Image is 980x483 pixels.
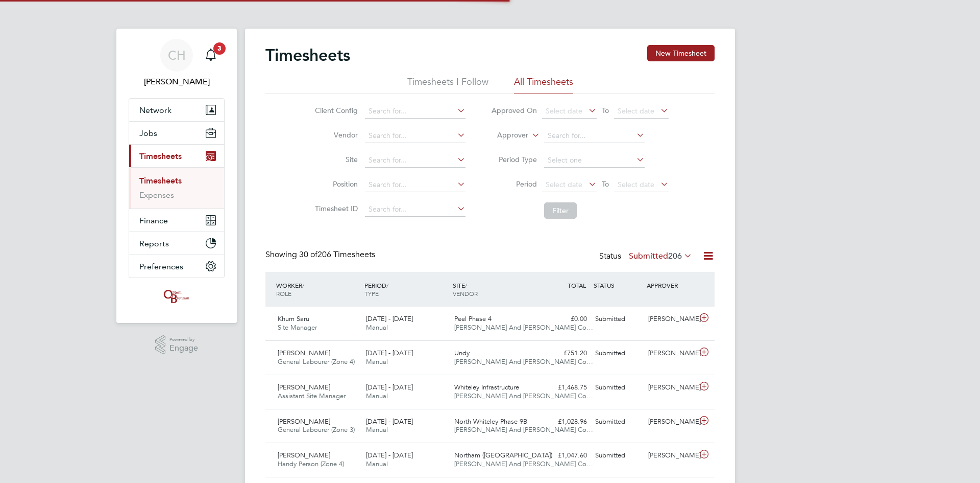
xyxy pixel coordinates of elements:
span: Peel Phase 4 [454,314,492,323]
span: General Labourer (Zone 4) [278,357,355,366]
div: Submitted [591,447,644,464]
span: Select date [618,180,654,189]
div: Timesheets [129,167,224,209]
div: £1,047.60 [538,447,591,464]
span: Jobs [139,128,157,138]
span: ROLE [276,289,291,297]
div: [PERSON_NAME] [644,311,697,328]
label: Site [312,155,358,164]
div: STATUS [591,276,644,294]
span: [DATE] - [DATE] [366,451,413,459]
span: Finance [139,216,168,225]
span: Whiteley Infrastructure [454,383,519,392]
span: / [465,281,467,289]
span: [PERSON_NAME] And [PERSON_NAME] Co… [454,459,593,468]
label: Vendor [312,130,358,140]
div: Submitted [591,345,644,362]
span: General Labourer (Zone 3) [278,425,355,434]
span: To [599,104,612,117]
div: APPROVER [644,276,697,294]
span: TOTAL [568,281,586,289]
div: [PERSON_NAME] [644,345,697,362]
span: Manual [366,357,388,366]
span: North Whiteley Phase 9B [454,417,527,426]
li: Timesheets I Follow [407,76,488,94]
span: Site Manager [278,323,317,332]
span: VENDOR [453,289,478,297]
div: Showing [265,249,377,260]
span: Handy Person (Zone 4) [278,459,344,468]
div: £1,468.75 [538,379,591,396]
button: Filter [544,202,577,219]
span: [PERSON_NAME] [278,417,330,426]
span: Select date [618,106,654,116]
span: CH [168,49,186,62]
span: Select date [546,180,582,189]
input: Select one [544,153,645,168]
div: SITE [450,276,538,303]
label: Client Config [312,106,358,115]
span: TYPE [364,289,379,297]
span: Undy [454,349,470,357]
div: Submitted [591,379,644,396]
span: Select date [546,106,582,116]
div: £0.00 [538,311,591,328]
div: [PERSON_NAME] [644,413,697,430]
div: WORKER [274,276,362,303]
div: [PERSON_NAME] [644,379,697,396]
span: Manual [366,425,388,434]
span: 30 of [299,249,317,260]
span: [DATE] - [DATE] [366,349,413,357]
label: Period Type [491,155,537,164]
button: New Timesheet [647,45,715,61]
span: / [386,281,388,289]
label: Timesheet ID [312,204,358,213]
span: Khum Saru [278,314,309,323]
span: 206 Timesheets [299,249,375,260]
label: Approver [482,130,528,141]
div: Submitted [591,311,644,328]
label: Submitted [629,251,692,261]
span: Network [139,105,171,115]
button: Jobs [129,122,224,144]
span: [PERSON_NAME] And [PERSON_NAME] Co… [454,323,593,332]
div: [PERSON_NAME] [644,447,697,464]
div: Status [599,249,694,264]
a: Powered byEngage [155,335,199,355]
span: [DATE] - [DATE] [366,417,413,426]
span: [PERSON_NAME] And [PERSON_NAME] Co… [454,425,593,434]
span: Engage [169,344,198,353]
span: Preferences [139,262,183,271]
h2: Timesheets [265,45,350,65]
span: [PERSON_NAME] And [PERSON_NAME] Co… [454,357,593,366]
input: Search for... [365,202,465,217]
span: Manual [366,392,388,400]
span: [PERSON_NAME] [278,349,330,357]
input: Search for... [365,129,465,143]
span: Manual [366,323,388,332]
button: Finance [129,209,224,232]
input: Search for... [365,153,465,168]
button: Timesheets [129,145,224,167]
span: [PERSON_NAME] [278,451,330,459]
label: Period [491,179,537,189]
a: Go to home page [129,288,225,305]
span: Northam ([GEOGRAPHIC_DATA]) [454,451,552,459]
button: Network [129,99,224,121]
a: Expenses [139,190,174,200]
span: Timesheets [139,151,182,161]
div: £1,028.96 [538,413,591,430]
li: All Timesheets [514,76,573,94]
span: Ciaran Hoey [129,76,225,88]
input: Search for... [365,104,465,119]
div: Submitted [591,413,644,430]
nav: Main navigation [116,29,237,323]
span: [PERSON_NAME] And [PERSON_NAME] Co… [454,392,593,400]
span: Assistant Site Manager [278,392,346,400]
a: Timesheets [139,176,182,186]
a: CH[PERSON_NAME] [129,39,225,88]
span: Reports [139,239,169,248]
span: Powered by [169,335,198,344]
button: Preferences [129,255,224,278]
span: [DATE] - [DATE] [366,314,413,323]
